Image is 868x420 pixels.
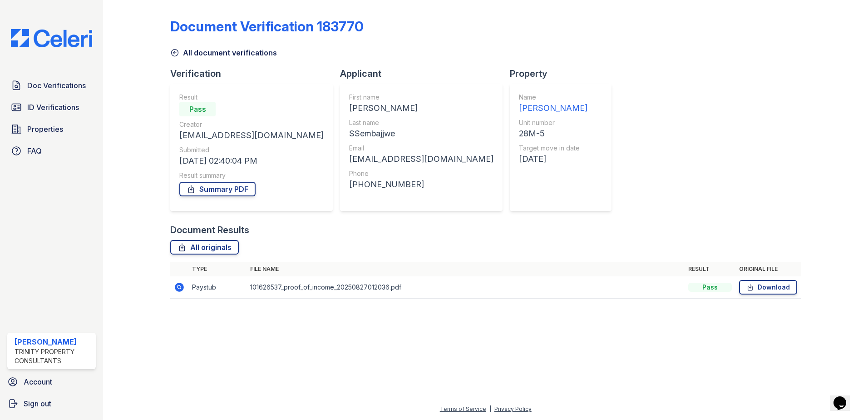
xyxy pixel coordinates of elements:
[519,118,587,127] div: Unit number
[519,144,587,153] div: Target move in date
[24,376,52,387] span: Account
[179,102,216,116] div: Pass
[247,276,685,299] td: 101626537_proof_of_income_20250827012036.pdf
[489,405,491,412] div: |
[340,67,510,80] div: Applicant
[4,29,99,47] img: CE_Logo_Blue-a8612792a0a2168367f1c8372b55b34899dd931a85d93a1a3d3e32e68fde9ad4.png
[7,142,96,160] a: FAQ
[349,102,493,115] div: [PERSON_NAME]
[830,384,859,411] iframe: chat widget
[349,118,493,127] div: Last name
[349,93,493,102] div: First name
[519,93,587,102] div: Name
[4,373,99,391] a: Account
[440,405,486,412] a: Terms of Service
[519,93,587,115] a: Name [PERSON_NAME]
[519,127,587,140] div: 28M-5
[735,262,801,276] th: Original file
[27,145,42,156] span: FAQ
[519,102,587,115] div: [PERSON_NAME]
[179,182,256,196] a: Summary PDF
[349,127,493,140] div: SSembajjwe
[349,178,493,191] div: [PHONE_NUMBER]
[179,93,324,102] div: Result
[170,240,239,255] a: All originals
[15,336,92,347] div: [PERSON_NAME]
[179,155,324,167] div: [DATE] 02:40:04 PM
[349,153,493,165] div: [EMAIL_ADDRESS][DOMAIN_NAME]
[170,47,277,58] a: All document verifications
[349,144,493,153] div: Email
[519,153,587,165] div: [DATE]
[170,67,340,80] div: Verification
[170,18,364,35] div: Document Verification 183770
[170,224,249,236] div: Document Results
[7,76,96,95] a: Doc Verifications
[179,145,324,155] div: Submitted
[494,405,532,412] a: Privacy Policy
[15,347,92,365] div: Trinity Property Consultants
[179,171,324,180] div: Result summary
[739,280,797,295] a: Download
[179,120,324,129] div: Creator
[179,129,324,142] div: [EMAIL_ADDRESS][DOMAIN_NAME]
[510,67,619,80] div: Property
[247,262,685,276] th: File name
[685,262,735,276] th: Result
[27,102,79,113] span: ID Verifications
[7,98,96,116] a: ID Verifications
[27,80,86,91] span: Doc Verifications
[7,120,96,138] a: Properties
[349,169,493,178] div: Phone
[188,276,247,299] td: Paystub
[188,262,247,276] th: Type
[24,398,51,409] span: Sign out
[27,124,63,135] span: Properties
[4,395,99,413] a: Sign out
[688,283,732,292] div: Pass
